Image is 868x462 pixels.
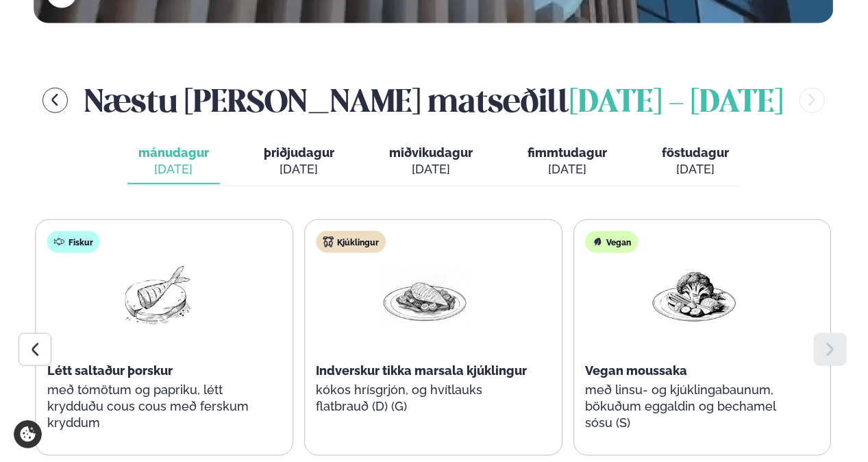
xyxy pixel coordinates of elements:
[253,139,345,184] button: þriðjudagur [DATE]
[528,161,607,178] div: [DATE]
[517,139,618,184] button: fimmtudagur [DATE]
[381,264,469,328] img: Chicken-breast.png
[42,88,68,113] button: menu-btn-left
[323,236,334,247] img: chicken.svg
[47,231,100,253] div: Fiskur
[662,145,729,160] span: föstudagur
[389,161,473,178] div: [DATE]
[585,231,638,253] div: Vegan
[84,78,783,123] h2: Næstu [PERSON_NAME] matseðill
[47,382,265,431] p: með tómötum og papriku, létt krydduðu cous cous með ferskum kryddum
[651,139,740,184] button: föstudagur [DATE]
[528,145,607,160] span: fimmtudagur
[389,145,473,160] span: miðvikudagur
[54,236,65,247] img: fish.svg
[47,363,173,378] span: Létt saltaður þorskur
[138,145,209,160] span: mánudagur
[799,88,825,113] button: menu-btn-right
[378,139,484,184] button: miðvikudagur [DATE]
[14,420,42,448] a: Cookie settings
[662,161,729,178] div: [DATE]
[264,161,334,178] div: [DATE]
[592,236,603,247] img: Vegan.svg
[316,231,386,253] div: Kjúklingur
[264,145,334,160] span: þriðjudagur
[316,363,527,378] span: Indverskur tikka marsala kjúklingur
[316,382,534,415] p: kókos hrísgrjón, og hvítlauks flatbrauð (D) (G)
[138,161,209,178] div: [DATE]
[127,139,220,184] button: mánudagur [DATE]
[585,382,803,431] p: með linsu- og kjúklingabaunum, bökuðum eggaldin og bechamel sósu (S)
[585,363,687,378] span: Vegan moussaka
[569,88,783,119] span: [DATE] - [DATE]
[112,264,200,328] img: Fish.png
[650,264,738,328] img: Vegan.png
